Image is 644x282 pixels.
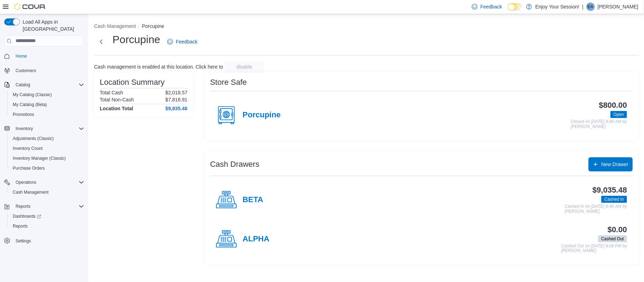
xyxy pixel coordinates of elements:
[13,165,45,171] span: Purchase Orders
[13,223,28,229] span: Reports
[592,186,627,194] h3: $9,035.48
[14,3,46,10] img: Cova
[210,160,259,169] h3: Cash Drawers
[16,180,36,185] span: Operations
[13,52,84,60] span: Home
[7,90,87,100] button: My Catalog (Classic)
[582,2,584,11] p: |
[571,119,627,129] p: Closed on [DATE] 8:46 AM by [PERSON_NAME]
[16,53,27,59] span: Home
[166,90,187,95] p: $2,018.57
[508,3,523,11] input: Dark Mode
[243,111,281,120] h4: Porcupine
[100,78,164,87] h3: Location Summary
[100,90,123,95] h6: Total Cash
[598,235,627,242] span: Cashed Out
[10,134,57,143] a: Adjustments (Classic)
[10,154,84,163] span: Inventory Manager (Classic)
[10,100,84,109] span: My Catalog (Beta)
[225,61,264,72] button: disable
[13,66,84,75] span: Customers
[604,196,624,202] span: Cashed In
[94,64,223,70] p: Cash management is enabled at this location. Click here to
[13,146,43,151] span: Inventory Count
[166,97,187,102] p: $7,816.91
[16,82,30,88] span: Catalog
[10,188,84,196] span: Cash Management
[13,92,52,98] span: My Catalog (Classic)
[20,18,84,33] span: Load All Apps in [GEOGRAPHIC_DATA]
[565,204,627,214] p: Cashed In on [DATE] 8:46 AM by [PERSON_NAME]
[94,23,136,29] button: Cash Management
[10,144,84,153] span: Inventory Count
[13,155,66,161] span: Inventory Manager (Classic)
[13,236,84,245] span: Settings
[601,236,624,242] span: Cashed Out
[210,78,247,87] h3: Store Safe
[1,235,87,246] button: Settings
[13,202,33,211] button: Reports
[13,202,84,211] span: Reports
[13,237,34,245] a: Settings
[94,23,638,31] nav: An example of EuiBreadcrumbs
[7,187,87,197] button: Cash Management
[100,97,134,102] h6: Total Non-Cash
[164,35,200,49] a: Feedback
[598,2,638,11] p: [PERSON_NAME]
[7,110,87,119] button: Promotions
[112,33,160,47] h1: Porcupine
[7,134,87,143] button: Adjustments (Classic)
[13,66,39,75] a: Customers
[13,124,84,133] span: Inventory
[480,3,502,10] span: Feedback
[601,196,627,203] span: Cashed In
[94,35,108,49] button: Next
[614,111,624,118] span: Open
[16,126,33,131] span: Inventory
[10,164,48,172] a: Purchase Orders
[586,2,595,11] div: Elora Allen
[610,111,627,118] span: Open
[7,221,87,231] button: Reports
[10,110,37,119] a: Promotions
[100,106,133,111] h4: Location Total
[601,161,628,168] span: New Drawer
[7,100,87,110] button: My Catalog (Beta)
[10,134,84,143] span: Adjustments (Classic)
[237,63,252,70] span: disable
[13,178,39,187] button: Operations
[7,143,87,153] button: Inventory Count
[10,90,55,99] a: My Catalog (Classic)
[13,81,33,89] button: Catalog
[10,110,84,119] span: Promotions
[4,48,84,264] nav: Complex example
[13,81,84,89] span: Catalog
[10,144,46,153] a: Inventory Count
[7,153,87,163] button: Inventory Manager (Classic)
[535,2,580,11] p: Enjoy Your Session!
[588,157,633,171] button: New Drawer
[508,11,508,11] span: Dark Mode
[13,213,41,219] span: Dashboards
[142,23,164,29] button: Porcupine
[13,52,30,60] a: Home
[10,222,30,230] a: Reports
[1,124,87,134] button: Inventory
[10,100,50,109] a: My Catalog (Beta)
[10,222,84,230] span: Reports
[243,235,269,244] h4: ALPHA
[13,189,48,195] span: Cash Management
[10,164,84,172] span: Purchase Orders
[13,136,54,141] span: Adjustments (Classic)
[561,244,627,253] p: Cashed Out on [DATE] 8:08 PM by [PERSON_NAME]
[10,154,69,163] a: Inventory Manager (Classic)
[1,201,87,211] button: Reports
[588,2,593,11] span: EA
[10,90,84,99] span: My Catalog (Classic)
[166,106,187,111] h4: $9,835.48
[7,211,87,221] a: Dashboards
[10,188,51,196] a: Cash Management
[176,38,197,45] span: Feedback
[1,177,87,187] button: Operations
[13,178,84,187] span: Operations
